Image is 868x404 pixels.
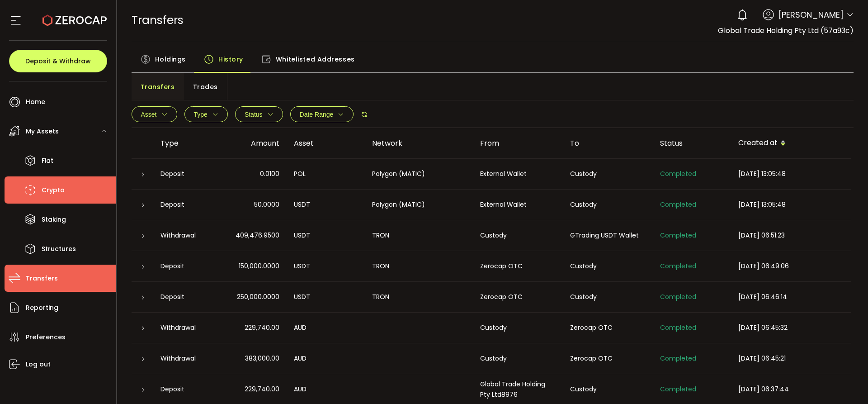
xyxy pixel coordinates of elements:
[823,361,868,404] iframe: Chat Widget
[365,169,473,179] div: Polygon (MATIC)
[276,50,355,68] span: Whitelisted Addresses
[153,138,215,148] div: Type
[42,213,66,226] span: Staking
[26,301,58,314] span: Reporting
[473,323,563,333] div: Custody
[215,138,287,148] div: Amount
[290,106,354,122] button: Date Range
[26,331,66,344] span: Preferences
[218,50,243,68] span: History
[26,125,59,138] span: My Assets
[287,292,365,302] div: USDT
[194,111,208,118] span: Type
[287,261,365,271] div: USDT
[365,292,473,302] div: TRON
[738,261,789,271] span: [DATE] 06:49:06
[778,9,844,21] span: [PERSON_NAME]
[239,261,279,271] span: 150,000.0000
[287,230,365,241] div: USDT
[660,200,696,209] span: Completed
[660,169,696,178] span: Completed
[153,261,215,271] div: Deposit
[153,292,215,302] div: Deposit
[738,354,786,363] span: [DATE] 06:45:21
[365,200,473,210] div: Polygon (MATIC)
[245,111,263,118] span: Status
[287,138,365,148] div: Asset
[738,385,789,394] span: [DATE] 06:37:44
[563,138,653,148] div: To
[473,261,563,271] div: Zerocap OTC
[660,292,696,301] span: Completed
[260,169,279,179] span: 0.0100
[235,106,283,122] button: Status
[731,136,851,151] div: Created at
[26,95,45,109] span: Home
[660,385,696,394] span: Completed
[141,111,157,118] span: Asset
[473,379,563,400] div: Global Trade Holding Pty Ltd8976
[245,323,279,333] span: 229,740.00
[132,12,184,28] span: Transfers
[473,230,563,241] div: Custody
[563,230,653,241] div: GTrading USDT Wallet
[738,292,787,301] span: [DATE] 06:46:14
[563,261,653,271] div: Custody
[660,323,696,332] span: Completed
[141,78,175,96] span: Transfers
[473,138,563,148] div: From
[245,384,279,394] span: 229,740.00
[155,50,186,68] span: Holdings
[26,272,58,285] span: Transfers
[42,242,76,256] span: Structures
[254,200,279,210] span: 50.0000
[563,169,653,179] div: Custody
[287,384,365,394] div: AUD
[287,200,365,210] div: USDT
[653,138,731,148] div: Status
[563,292,653,302] div: Custody
[153,384,215,394] div: Deposit
[563,384,653,394] div: Custody
[153,323,215,333] div: Withdrawal
[563,200,653,210] div: Custody
[9,50,107,72] button: Deposit & Withdraw
[184,106,228,122] button: Type
[153,353,215,364] div: Withdrawal
[563,353,653,364] div: Zerocap OTC
[660,261,696,271] span: Completed
[153,230,215,241] div: Withdrawal
[365,230,473,241] div: TRON
[236,230,279,241] span: 409,476.9500
[563,323,653,333] div: Zerocap OTC
[718,25,854,36] span: Global Trade Holding Pty Ltd (57a93c)
[287,169,365,179] div: POL
[473,200,563,210] div: External Wallet
[153,169,215,179] div: Deposit
[365,138,473,148] div: Network
[660,231,696,240] span: Completed
[738,169,786,178] span: [DATE] 13:05:48
[153,200,215,210] div: Deposit
[42,184,65,197] span: Crypto
[738,231,785,240] span: [DATE] 06:51:23
[473,169,563,179] div: External Wallet
[660,354,696,363] span: Completed
[473,353,563,364] div: Custody
[473,292,563,302] div: Zerocap OTC
[287,323,365,333] div: AUD
[738,323,788,332] span: [DATE] 06:45:32
[365,261,473,271] div: TRON
[193,78,218,96] span: Trades
[300,111,334,118] span: Date Range
[237,292,279,302] span: 250,000.0000
[26,358,51,371] span: Log out
[132,106,177,122] button: Asset
[42,154,53,167] span: Fiat
[245,353,279,364] span: 383,000.00
[287,353,365,364] div: AUD
[25,58,91,64] span: Deposit & Withdraw
[738,200,786,209] span: [DATE] 13:05:48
